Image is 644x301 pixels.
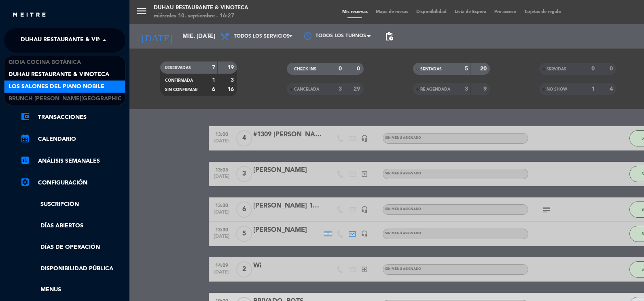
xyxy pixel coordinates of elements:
a: Suscripción [20,200,125,209]
a: account_balance_walletTransacciones [20,112,125,122]
span: Brunch [PERSON_NAME][GEOGRAPHIC_DATA][PERSON_NAME] [8,94,188,104]
span: pending_actions [384,32,394,41]
i: calendar_month [20,134,30,143]
span: Duhau Restaurante & Vinoteca [8,70,109,79]
a: Días de Operación [20,243,125,252]
a: assessmentANÁLISIS SEMANALES [20,156,125,166]
span: Gioia Cocina Botánica [8,58,81,67]
span: Los Salones del Piano Nobile [8,82,104,91]
a: Disponibilidad pública [20,264,125,273]
i: assessment [20,155,30,165]
a: Menus [20,285,125,295]
i: account_balance_wallet [20,112,30,121]
a: Días abiertos [20,221,125,231]
img: MEITRE [12,12,47,18]
a: Configuración [20,178,125,188]
span: Duhau Restaurante & Vinoteca [21,32,121,49]
i: settings_applications [20,177,30,187]
a: calendar_monthCalendario [20,134,125,144]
